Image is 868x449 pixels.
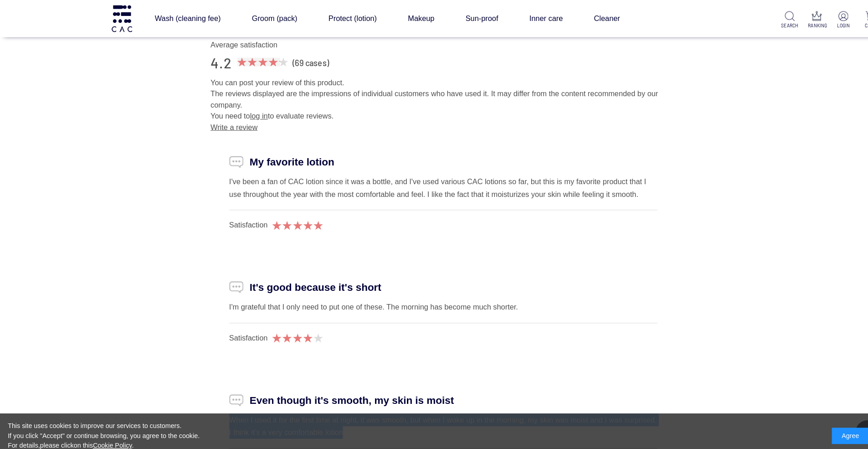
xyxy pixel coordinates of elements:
p: CART [844,22,861,29]
p: SEARCH [765,22,782,29]
span: 4.2 [206,53,227,71]
a: LOGIN [817,11,834,29]
div: This site uses cookies to improve our services to customers. If you click "Accept" or continue br... [8,413,195,441]
div: I've been a fan of CAC lotion since it was a bottle, and I've used various CAC lotions so far, bu... [225,172,644,197]
a: Makeup [400,5,426,31]
div: I'm grateful that I only need to put one of these. The morning has become much shorter. [225,294,644,307]
a: SEARCH [765,11,782,29]
a: Inner care [519,5,551,31]
div: Agree [815,419,860,435]
p: RANKING [791,22,808,29]
div: Satisfaction [225,215,262,226]
a: Cookie Policy [91,433,129,440]
a: Write a review [206,121,252,129]
p: Even though it's smooth, my skin is moist [225,385,644,400]
a: Cleaner [582,5,607,31]
p: You can post your review of this product. The reviews displayed are the impressions of individual... [206,76,662,108]
img: Logo [108,5,131,31]
a: Protect (lotion) [322,5,369,31]
div: (69 cases) [287,57,322,67]
p: It's good because it's short [225,274,644,289]
a: Sun-proof [456,5,488,31]
p: My favorite lotion [225,151,644,166]
a: Groom (pack) [247,5,291,31]
a: CART [844,11,861,29]
p: You need to to evaluate reviews . [206,108,662,119]
div: Satisfaction [225,326,262,337]
p: LOGIN [817,22,834,29]
a: log in [245,110,262,118]
a: RANKING [791,11,808,29]
a: Wash (cleaning fee) [152,5,216,31]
